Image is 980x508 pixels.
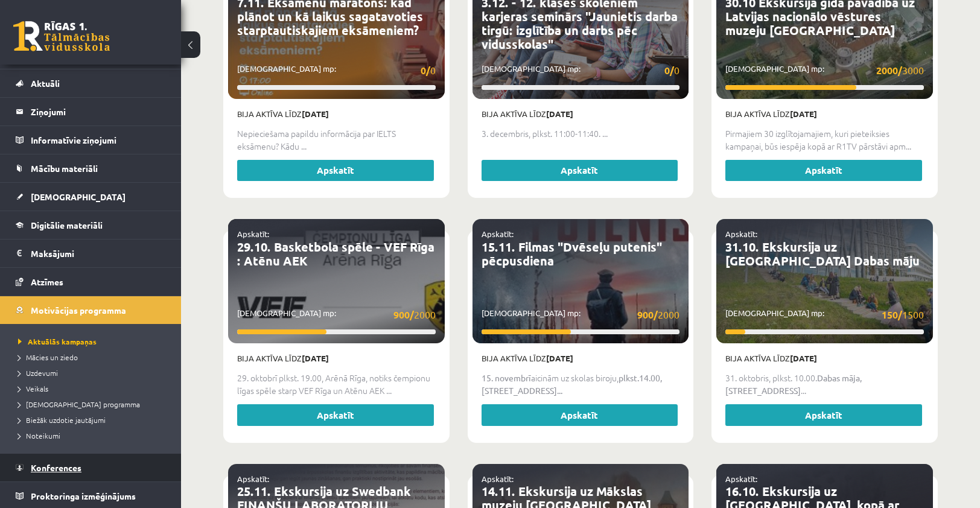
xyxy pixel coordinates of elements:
[237,160,434,182] a: Apskatīt
[18,383,169,394] a: Veikals
[876,64,902,77] strong: 2000/
[16,98,166,125] a: Ziņojumi
[482,474,514,484] a: Apskatīt:
[546,109,573,119] strong: [DATE]
[725,229,757,239] a: Apskatīt:
[482,404,678,426] a: Apskatīt
[18,367,169,378] a: Uzdevumi
[664,63,679,78] span: 0
[725,474,757,484] a: Apskatīt:
[482,108,680,120] p: Bija aktīva līdz
[31,305,126,316] span: Motivācijas programma
[725,372,924,397] p: 31. oktobris, plkst. 10.00. ...
[882,308,902,321] strong: 150/
[16,240,166,267] a: Maksājumi
[664,64,674,77] strong: 0/
[237,372,436,397] p: 29. oktobrī plkst. 19.00, Arēnā Rīga, notiks čempionu līgas spēle starp VEF Rīga un Atēnu AEK ...
[237,474,269,484] a: Apskatīt:
[725,307,924,322] p: [DEMOGRAPHIC_DATA] mp:
[31,276,63,287] span: Atzīmes
[237,239,434,268] a: 29.10. Basketbola spēle - VEF Rīga : Atēnu AEK
[18,415,106,425] span: Biežāk uzdotie jautājumi
[31,126,166,154] legend: Informatīvie ziņojumi
[31,240,166,267] legend: Maksājumi
[421,64,430,77] strong: 0/
[876,63,924,78] span: 3000
[725,404,922,426] a: Apskatīt
[16,268,166,296] a: Atzīmes
[237,404,434,426] a: Apskatīt
[18,399,140,409] span: [DEMOGRAPHIC_DATA] programma
[393,307,436,322] span: 2000
[18,337,97,346] span: Aktuālās kampaņas
[18,430,169,441] a: Noteikumi
[18,352,78,362] span: Mācies un ziedo
[237,63,436,78] p: [DEMOGRAPHIC_DATA] mp:
[637,308,658,321] strong: 900/
[482,372,680,397] p: aicinām uz skolas biroju,
[18,431,60,440] span: Noteikumi
[18,414,169,425] a: Biežāk uzdotie jautājumi
[790,109,817,119] strong: [DATE]
[16,183,166,211] a: [DEMOGRAPHIC_DATA]
[237,307,436,322] p: [DEMOGRAPHIC_DATA] mp:
[31,220,103,230] span: Digitālie materiāli
[237,108,436,120] p: Bija aktīva līdz
[725,63,924,78] p: [DEMOGRAPHIC_DATA] mp:
[725,239,920,268] a: 31.10. Ekskursija uz [GEOGRAPHIC_DATA] Dabas māju
[31,78,60,89] span: Aktuāli
[482,127,680,140] p: 3. decembris, plkst. 11:00-11:40. ...
[421,63,436,78] span: 0
[16,69,166,97] a: Aktuāli
[16,211,166,239] a: Digitālie materiāli
[725,160,922,182] a: Apskatīt
[18,336,169,347] a: Aktuālās kampaņas
[16,154,166,182] a: Mācību materiāli
[16,454,166,481] a: Konferences
[16,126,166,154] a: Informatīvie ziņojumi
[31,98,166,125] legend: Ziņojumi
[237,127,396,152] span: Nepieciešama papildu informācija par IELTS eksāmenu? Kādu ...
[393,308,414,321] strong: 900/
[237,352,436,364] p: Bija aktīva līdz
[18,399,169,410] a: [DEMOGRAPHIC_DATA] programma
[13,21,110,51] a: Rīgas 1. Tālmācības vidusskola
[482,372,531,383] strong: 15. novembrī
[637,307,679,322] span: 2000
[482,63,680,78] p: [DEMOGRAPHIC_DATA] mp:
[790,353,817,363] strong: [DATE]
[18,352,169,363] a: Mācies un ziedo
[482,307,680,322] p: [DEMOGRAPHIC_DATA] mp:
[237,229,269,239] a: Apskatīt:
[16,296,166,324] a: Motivācijas programma
[31,191,126,202] span: [DEMOGRAPHIC_DATA]
[725,352,924,364] p: Bija aktīva līdz
[482,239,662,268] a: 15.11. Filmas "Dvēseļu putenis" pēcpusdiena
[18,384,48,393] span: Veikals
[546,353,573,363] strong: [DATE]
[882,307,924,322] span: 1500
[31,163,98,174] span: Mācību materiāli
[31,491,136,501] span: Proktoringa izmēģinājums
[725,108,924,120] p: Bija aktīva līdz
[482,160,678,182] a: Apskatīt
[482,229,514,239] a: Apskatīt:
[31,462,81,473] span: Konferences
[302,109,329,119] strong: [DATE]
[482,352,680,364] p: Bija aktīva līdz
[725,127,924,153] p: Pirmajiem 30 izglītojamajiem, kuri pieteiksies kampaņai, būs iespēja kopā ar R1TV pārstāvi apm...
[18,368,58,378] span: Uzdevumi
[302,353,329,363] strong: [DATE]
